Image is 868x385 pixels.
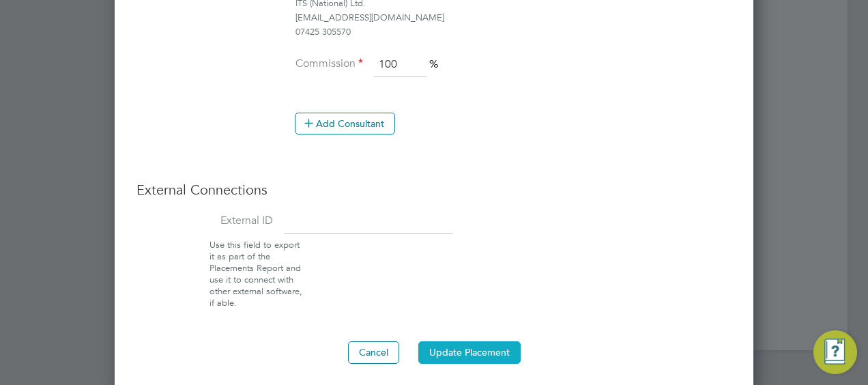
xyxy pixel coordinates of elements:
button: Add Consultant [295,113,395,134]
h3: External Connections [136,181,732,199]
span: % [429,57,438,71]
button: Engage Resource Center [813,330,857,374]
label: External ID [136,214,273,228]
button: Update Placement [418,341,521,363]
label: Commission [295,57,363,71]
div: 07425 305570 [295,25,732,40]
button: Cancel [348,341,399,363]
span: Use this field to export it as part of the Placements Report and use it to connect with other ext... [209,239,302,308]
div: [EMAIL_ADDRESS][DOMAIN_NAME] [295,11,732,25]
